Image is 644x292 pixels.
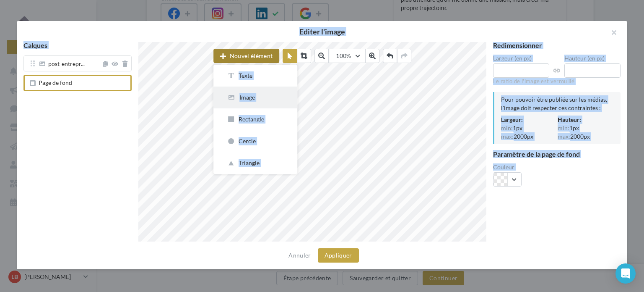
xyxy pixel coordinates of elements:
span: min: [558,125,569,131]
div: Texte [227,71,284,80]
div: 2000px [558,132,614,141]
button: 100% [329,49,365,63]
div: Paramètre de la page de fond [493,151,621,158]
span: max: [558,134,570,139]
span: min: [501,125,513,131]
label: Couleur [493,164,621,170]
div: Pour pouvoir être publiée sur les médias, l'image doit respecter ces contraintes : [501,95,614,112]
button: Rectangle [213,108,297,130]
div: 1px [558,124,614,132]
div: Rectangle [227,115,284,124]
div: 2000px [501,132,558,141]
button: Nouvel élément [213,49,279,63]
label: Hauteur (en px) [564,55,621,61]
div: Le ratio de l'image est verrouillé [493,78,621,85]
button: Appliquer [318,248,359,263]
div: Redimensionner [493,42,621,49]
button: Triangle [213,152,297,174]
div: 1px [501,124,558,132]
div: Hauteur: [558,116,614,124]
button: Cercle [213,130,297,152]
div: Triangle [227,159,284,167]
div: Open Intercom Messenger [615,263,636,284]
span: post-entrepr... [48,61,85,68]
button: Annuler [285,250,314,260]
h2: Editer l'image [30,28,614,35]
div: Cercle [227,137,284,145]
div: Image [227,93,284,102]
span: max: [501,134,514,139]
span: Page de fond [39,79,72,86]
div: Largeur: [501,116,558,124]
button: Image [213,87,297,108]
div: Calques [17,42,138,55]
button: Texte [213,65,297,87]
label: Largeur (en px) [493,55,549,61]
